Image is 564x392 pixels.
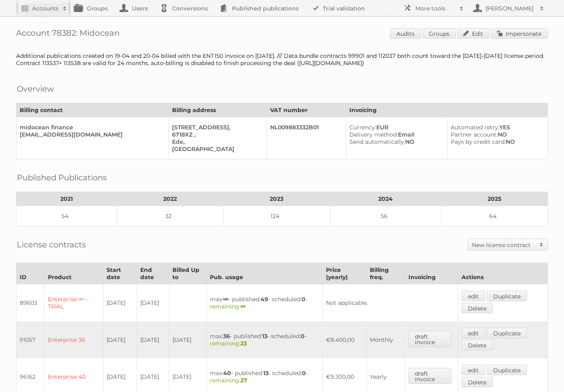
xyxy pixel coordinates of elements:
[415,4,455,12] h2: More tools
[441,206,548,227] td: 64
[207,321,323,358] td: max: - published: - scheduled: -
[210,303,246,310] span: remaining:
[451,124,541,131] div: YES
[487,291,527,301] a: Duplicate
[224,206,330,227] td: 124
[260,296,268,303] strong: 49
[408,368,451,384] a: draft invoice
[349,131,398,138] span: Delivery method:
[137,263,169,284] th: End date
[267,117,346,159] td: NL009883332B01
[330,192,441,206] th: 2024
[16,192,117,206] th: 2021
[103,284,137,322] td: [DATE]
[301,296,306,303] strong: 0
[451,131,541,138] div: NO
[169,321,207,358] td: [DATE]
[17,171,107,184] h2: Published Publications
[210,340,247,347] span: remaining:
[103,321,137,358] td: [DATE]
[461,340,493,350] a: Delete
[103,263,137,284] th: Start date
[223,296,228,303] strong: ∞
[330,206,441,227] td: 56
[301,333,305,340] strong: 0
[367,263,405,284] th: Billing freq.
[472,241,535,249] h2: New license contract
[240,377,247,384] strong: 27
[457,28,490,39] a: Edit
[223,333,230,340] strong: 36
[349,138,441,145] div: NO
[451,138,541,145] div: NO
[458,263,548,284] th: Actions
[422,28,456,39] a: Groups
[16,284,45,322] td: 89603
[461,377,493,387] a: Delete
[45,263,103,284] th: Product
[451,131,498,138] span: Partner account:
[390,28,421,39] a: Audits
[20,131,162,138] div: [EMAIL_ADDRESS][DOMAIN_NAME]
[487,328,527,338] a: Duplicate
[169,263,207,284] th: Billed Up to
[117,192,223,206] th: 2022
[405,263,458,284] th: Invoicing
[20,124,162,131] div: midocean finance
[461,303,493,313] a: Delete
[491,28,548,39] a: Impersonate
[17,83,54,95] h2: Overview
[45,284,103,322] td: Enterprise ∞ - TRIAL
[349,131,441,138] div: Email
[323,321,367,358] td: €8.400,00
[117,206,223,227] td: 32
[207,284,323,322] td: max: - published: - scheduled: -
[16,52,548,67] div: Additional publications created on 19-04 and 20-04 billed with the ENT150 invoice on [DATE]. /// ...
[172,138,260,145] div: Ede,
[349,138,405,145] span: Send automatically:
[535,239,548,250] span: Toggle
[367,321,405,358] td: Monthly
[240,303,246,310] strong: ∞
[349,124,441,131] div: EUR
[137,321,169,358] td: [DATE]
[169,103,267,117] th: Billing address
[172,131,260,138] div: 6718XZ ,
[16,103,169,117] th: Billing contact
[207,263,323,284] th: Pub. usage
[451,138,506,145] span: Pays by credit card:
[323,263,367,284] th: Price (yearly)
[441,192,548,206] th: 2025
[17,239,86,251] h2: License contracts
[210,377,247,384] span: remaining:
[267,103,346,117] th: VAT number
[224,192,330,206] th: 2023
[16,28,548,40] h1: Account 78382: Midocean
[263,370,269,377] strong: 13
[349,124,376,131] span: Currency:
[137,284,169,322] td: [DATE]
[16,321,45,358] td: 91057
[172,145,260,153] div: [GEOGRAPHIC_DATA]
[172,124,260,131] div: [STREET_ADDRESS],
[262,333,267,340] strong: 13
[45,321,103,358] td: Enterprise 36
[461,291,485,301] a: edit
[32,4,59,12] h2: Accounts
[346,103,548,117] th: Invoicing
[461,328,485,338] a: edit
[323,284,458,322] td: Not applicable.
[487,365,527,375] a: Duplicate
[461,365,485,375] a: edit
[240,340,247,347] strong: 23
[302,370,306,377] strong: 0
[451,124,499,131] span: Automated retry:
[408,331,451,347] a: draft invoice
[484,4,536,12] h2: [PERSON_NAME]
[468,239,548,250] a: New license contract
[16,206,117,227] td: 54
[223,370,231,377] strong: 40
[16,263,45,284] th: ID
